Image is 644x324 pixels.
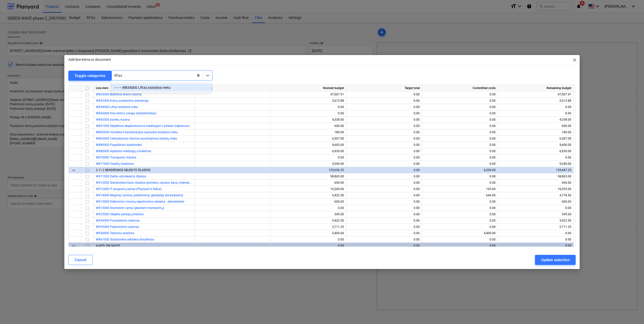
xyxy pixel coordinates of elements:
a: W925000 Pakartotinis valymas [96,225,139,229]
div: 0.00 [273,110,344,117]
div: 16,200.00 [273,186,344,192]
div: 9,600.00 [500,142,571,148]
div: 180.00 [273,129,344,136]
div: 0.00 [348,205,420,211]
div: 0.00 [500,110,571,117]
div: 0.00 [424,104,496,110]
div: 0.00 [500,104,571,110]
a: W914000 Mėginiai, tyrimai, patikrinimai, geodezija (be kadastro) [96,194,183,197]
p: Add line-items to document [68,57,111,62]
span: close [572,57,578,63]
a: W880000 Apdailos medžiagų užnešimas [96,149,151,153]
a: W833000 Bokštinio krano nuoma [96,93,142,96]
div: Committed costs [422,85,498,91]
div: 47,007.91 [500,91,571,98]
div: 0.00 [424,211,496,218]
div: 0.00 [424,129,496,136]
div: 0.00 [348,117,420,123]
div: 98,865.00 [273,173,344,180]
div: 690.00 [500,180,571,186]
div: 0.00 [424,236,496,243]
div: 0.00 [348,211,420,218]
span: keyboard_arrow_down [71,167,77,173]
div: 9,240.00 [273,161,344,167]
div: 0.00 [348,243,420,249]
div: Toggle categories [74,72,105,79]
div: 0.00 [348,199,420,205]
span: W865000 Centralizuoto šilumos suvartojimas statybų metu [96,137,177,140]
a: W851000 Objektinės eksploatacinės medžiagos ir priedai (neplanuotos smulkios išlaidos Depo, Senukai) [96,124,237,128]
div: 345.00 [500,211,571,218]
div: 0.00 [424,98,496,104]
iframe: Chat Widget [619,300,644,324]
a: W915000 Elektroninė žmonių registravimo sistema - alkotesteriai [96,200,184,203]
div: 0.00 [348,218,420,224]
div: 165.00 [424,186,496,192]
div: 0.00 [348,142,420,148]
span: W833000 Kranų susidūrimo prevencija [96,99,149,102]
div: 0.00 [500,230,571,236]
div: 0.00 [348,192,420,199]
a: W911000 Darbo užmokesčio išlaidos [96,175,146,178]
a: W961000 Statybvietės aikštelės draudimas [96,238,154,241]
div: Cancel [75,257,86,263]
a: W871000 Šiukšlių išvežimas [96,162,134,166]
div: 5,422.50 [500,218,571,224]
div: 0.00 [348,230,420,236]
div: 6,507.00 [500,136,571,142]
div: 600.00 [273,199,344,205]
div: -- -- -- W834000 Liftas statybos metu [111,84,212,92]
div: 0.00 [424,142,496,148]
div: 0.00 [500,236,571,243]
div: 0.00 [424,199,496,205]
div: 644.00 [424,192,496,199]
div: 2,711.25 [500,224,571,230]
div: Revised budget [271,85,346,91]
span: W930000 Techninė priežiūra [96,231,134,235]
div: 0.00 [348,180,420,186]
button: Cancel [68,255,93,265]
div: 4,778.50 [500,192,571,199]
div: 6,930.00 [273,148,344,154]
div: 0.00 [424,205,496,211]
a: W862000 Vandens ir kanalizacijos sąnaudos statybos metu [96,130,178,134]
a: W912000 Statybvietės biuro išlaidos (printeris, vanduo, kava, internetas) [96,181,194,184]
div: Update selection [541,257,570,263]
div: 0.00 [500,243,571,249]
span: W915000 Stumdomi vartai (įskaitant montavimą) [96,206,164,210]
div: 0.00 [424,110,496,117]
div: 135,656.25 [273,167,344,173]
div: 0.00 [348,167,420,173]
div: 0.00 [424,224,496,230]
div: 5,422.50 [273,218,344,224]
a: W912400 IT programų kaštai (Planyard ir Delux) [96,187,162,191]
div: 0.00 [273,236,344,243]
span: 4 ADD- ON SALES [96,244,120,248]
a: W870000 Transporto išlaidos [96,156,136,159]
div: 0.00 [348,154,420,161]
a: W842000 Įrankių nuoma [96,118,130,121]
div: 0.00 [348,129,420,136]
div: 2,613.88 [273,98,344,104]
div: 0.00 [424,243,496,249]
div: 0.00 [348,186,420,192]
div: 345.00 [273,211,344,218]
div: 0.00 [424,218,496,224]
div: 9,600.00 [273,142,344,148]
div: 0.00 [348,104,420,110]
a: W923000 Objekto patalpų priežiūra [96,212,144,216]
a: W834000 Liftas statybos metu [96,105,138,109]
div: 0.00 [273,104,344,110]
div: 0.00 [500,154,571,161]
div: 0.00 [348,91,420,98]
div: 0.00 [348,98,420,104]
a: W836000 Kita kėlimo įranga (statybininkas) [96,112,156,115]
span: 3.11.2 BENDROSIOS OBJEKTO IŠLAIDOS [96,168,150,172]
